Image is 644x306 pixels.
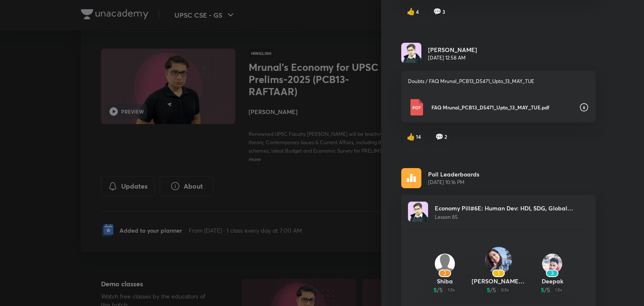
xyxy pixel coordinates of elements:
p: [PERSON_NAME] Priya [472,277,525,285]
p: FAQ Mrunal_PCB13_D5471_Upto_13_MAY_TUE.pdf [431,104,572,111]
span: like [407,133,415,140]
img: Avatar [435,254,455,274]
div: 3 [546,270,558,277]
div: 2 [439,270,451,277]
span: 4 [416,8,419,16]
span: 5 [439,285,443,294]
span: / [437,285,439,294]
span: comment [433,8,441,15]
span: 5 [541,285,544,294]
span: / [490,285,493,294]
span: 5 [434,285,437,294]
img: Avatar [485,247,512,274]
img: Avatar [542,254,562,274]
span: 5 [547,285,550,294]
span: / [544,285,547,294]
span: 0.5s [499,285,510,294]
h6: [PERSON_NAME] [428,45,477,54]
span: 5 [487,285,490,294]
span: like [407,8,415,15]
img: Avatar [401,43,421,63]
span: 14 [416,133,421,140]
span: Lesson 85 [435,214,458,220]
img: Avatar [408,202,428,222]
p: Deepak [525,277,579,285]
span: 1.5s [446,285,456,294]
p: Poll Leaderboards [428,170,479,179]
span: [DATE] 10:16 PM [428,179,479,186]
span: 2 [444,133,447,140]
span: comment [435,133,444,140]
span: 3 [442,8,445,16]
p: Economy Pill#6E: Human Dev: HDI, SDG, Global Reports [435,204,589,213]
img: rescheduled [401,168,421,188]
span: 1.5s [553,285,563,294]
span: 5 [493,285,496,294]
div: 1 [492,270,505,277]
img: Pdf [408,99,425,116]
p: Doubts / FAQ Mrunal_PCB13_D5471_Upto_13_MAY_TUE [408,78,589,85]
p: Shiba [418,277,472,285]
p: [DATE] 12:58 AM [428,54,477,62]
